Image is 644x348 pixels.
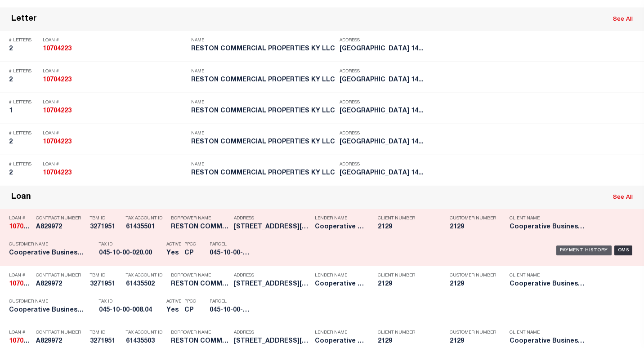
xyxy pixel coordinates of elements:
h5: ONE EAST FOURTH STREET SUITE 14... [340,138,483,146]
div: Letter [11,14,37,25]
p: Address [340,162,483,167]
h5: RESTON COMMERCIAL PROPERTIES KY LLC [191,170,335,177]
h5: 2 [9,138,38,146]
h5: RESTON COMMERCIAL PROPERTIES KY LLC [171,281,229,288]
h5: 3271951 [90,281,121,288]
strong: 10704223 [43,108,72,114]
p: Borrower Name [171,330,229,335]
p: Customer Number [450,330,496,335]
h5: ONE EAST FOURTH STREET SUITE 14... [340,170,483,177]
h5: Cooperative Business Services [510,223,586,231]
a: See All [613,195,633,201]
p: Address [340,100,483,105]
h5: 61435502 [126,281,166,288]
strong: 10704223 [43,46,72,52]
p: Address [234,216,310,221]
p: Name [191,100,335,105]
p: Customer Name [9,299,85,304]
p: TBM ID [90,330,121,335]
p: Tax Account ID [126,216,166,221]
p: Name [191,69,335,74]
h5: Cooperative Business Services [315,223,364,231]
h5: ONE EAST FOURTH STREET SUITE 14... [340,107,483,115]
p: Tax ID [99,242,162,247]
a: See All [613,17,633,22]
p: # Letters [9,100,38,105]
p: PPCC [184,299,196,304]
p: Client Number [378,273,436,278]
p: Customer Number [450,273,496,278]
h5: Cooperative Business Services [510,338,586,345]
h5: 045-10-00-008.04 [210,307,250,314]
h5: 2129 [378,338,436,345]
p: Name [191,131,335,136]
p: Contract Number [36,216,85,221]
div: OMS [614,245,633,255]
h5: 10704223 [43,107,187,115]
strong: 10704223 [9,281,38,287]
h5: 61435501 [126,223,166,231]
h5: 3443 RICHARDSON ROAD ERLANGER, ... [234,281,310,288]
p: Contract Number [36,273,85,278]
p: Client Number [378,330,436,335]
p: Loan # [43,38,187,43]
p: Active [166,242,181,247]
h5: 2129 [450,223,495,231]
h5: RESTON COMMERCIAL PROPERTIES KY LLC [171,338,229,345]
h5: 3271951 [90,223,121,231]
h5: Yes [166,307,180,314]
p: Address [340,69,483,74]
strong: 10704223 [43,170,72,176]
div: Payment History [556,245,612,255]
p: Name [191,38,335,43]
p: Client Name [510,216,586,221]
p: Address [234,273,310,278]
h5: 3443 RICHARDSON ROAD ERLANGER, ... [234,338,310,345]
h5: 10704223 [43,138,187,146]
p: Borrower Name [171,273,229,278]
h5: 10704223 [43,45,187,53]
h5: 045-10-00-020.00 [210,250,250,257]
h5: 045-10-00-020.00 [99,250,162,257]
p: Loan # [9,330,31,335]
p: Customer Name [9,242,85,247]
p: Loan # [43,162,187,167]
h5: 2 [9,45,38,53]
h5: 2129 [450,338,495,345]
p: Client Name [510,330,586,335]
p: Contract Number [36,330,85,335]
p: # Letters [9,38,38,43]
h5: 2 [9,170,38,177]
h5: Cooperative Business Services [510,281,586,288]
h5: ONE EAST FOURTH STREET SUITE 14... [340,45,483,53]
h5: 3443 RICHARDSON ROAD ERLANGER, ... [234,223,310,231]
p: Customer Number [450,216,496,221]
p: Loan # [43,131,187,136]
h5: A829972 [36,281,85,288]
p: Tax ID [99,299,162,304]
h5: 3271951 [90,338,121,345]
h5: Yes [166,250,180,257]
h5: 10704223 [43,170,187,177]
h5: 1 [9,107,38,115]
h5: ONE EAST FOURTH STREET SUITE 14... [340,76,483,84]
h5: Cooperative Business Services [9,307,85,314]
p: # Letters [9,162,38,167]
p: Lender Name [315,216,364,221]
strong: 10704223 [43,77,72,83]
h5: RESTON COMMERCIAL PROPERTIES KY LLC [191,107,335,115]
h5: 2129 [378,281,436,288]
p: Lender Name [315,330,364,335]
h5: A829972 [36,223,85,231]
p: Borrower Name [171,216,229,221]
h5: RESTON COMMERCIAL PROPERTIES KY LLC [171,223,229,231]
h5: 2 [9,76,38,84]
p: TBM ID [90,273,121,278]
p: TBM ID [90,216,121,221]
p: Active [166,299,181,304]
p: Loan # [43,100,187,105]
h5: Cooperative Business Services [9,250,85,257]
p: # Letters [9,131,38,136]
h5: CP [184,250,196,257]
h5: 045-10-00-008.04 [99,307,162,314]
